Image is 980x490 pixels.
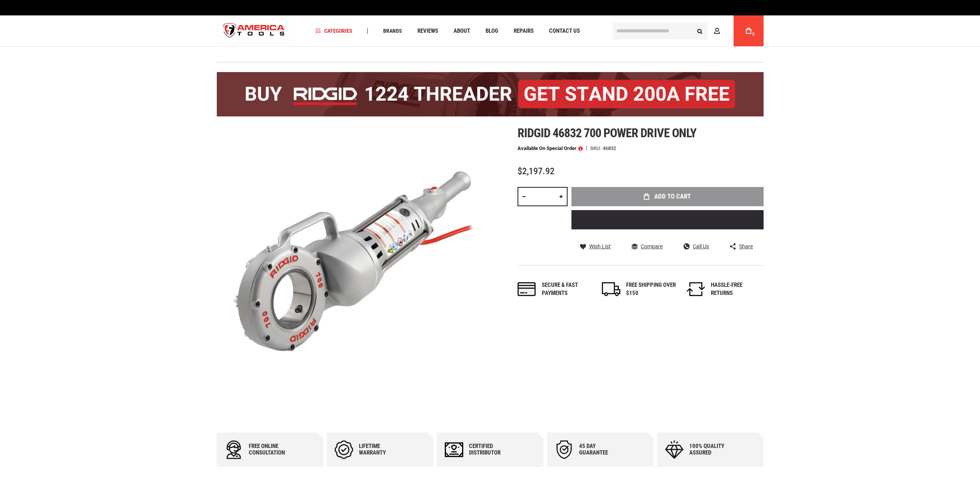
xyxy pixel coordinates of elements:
span: Repairs [514,28,534,34]
a: Wish List [580,243,611,250]
div: Lifetime warranty [359,443,405,456]
a: Categories [312,26,356,36]
a: 0 [741,15,756,46]
img: shipping [602,282,620,296]
button: Search [693,24,707,38]
span: About [454,28,470,34]
span: Compare [641,244,663,249]
span: Brands [383,28,402,34]
img: America Tools [217,17,291,45]
div: Certified Distributor [469,443,515,456]
span: Contact Us [549,28,580,34]
div: Free online consultation [249,443,295,456]
img: payments [518,282,536,296]
a: Brands [380,26,405,36]
div: Secure & fast payments [542,281,592,298]
span: Call Us [693,244,709,249]
a: store logo [217,17,291,45]
a: About [450,26,474,36]
span: $2,197.92 [518,166,554,177]
a: Call Us [683,243,709,250]
img: main product photo [217,126,490,400]
span: 0 [752,32,755,36]
img: BOGO: Buy the RIDGID® 1224 Threader (26092), get the 92467 200A Stand FREE! [217,72,764,116]
span: Reviews [417,28,438,34]
div: HASSLE-FREE RETURNS [711,281,761,298]
span: Categories [315,28,352,34]
a: Compare [632,243,663,250]
a: Contact Us [546,26,583,36]
span: Share [739,244,753,249]
div: FREE SHIPPING OVER $150 [626,281,676,298]
span: Wish List [589,244,611,249]
strong: SKU [590,146,603,151]
div: 100% quality assured [689,443,735,456]
div: 45 day Guarantee [579,443,625,456]
span: Ridgid 46832 700 power drive only [518,126,696,140]
a: Repairs [510,26,537,36]
div: 46832 [603,146,616,151]
a: Blog [482,26,502,36]
img: returns [687,282,705,296]
a: Reviews [414,26,442,36]
p: Available on Special Order [518,146,583,151]
span: Blog [486,28,498,34]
